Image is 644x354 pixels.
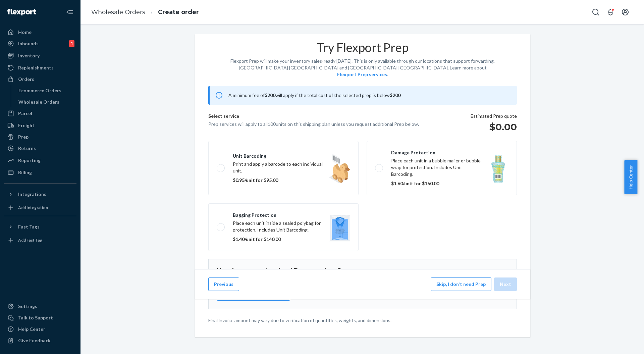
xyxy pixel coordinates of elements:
div: Prep [18,134,29,140]
button: Fast Tags [4,221,76,232]
p: Final invoice amount may vary due to verification of quantities, weights, and dimensions. [208,317,517,324]
div: Add Fast Tag [18,237,42,243]
a: Add Fast Tag [4,235,76,246]
div: Freight [18,122,35,129]
div: Ecommerce Orders [18,87,61,94]
img: Flexport logo [7,9,36,15]
div: Billing [18,169,32,176]
button: Flexport Prep services [337,71,387,78]
a: Ecommerce Orders [15,85,77,96]
div: 1 [69,40,74,47]
div: Integrations [18,191,46,198]
button: Next [494,277,517,291]
a: Parcel [4,108,76,119]
a: Replenishments [4,62,76,73]
h1: $0.00 [471,121,517,133]
div: Help Center [18,326,45,333]
a: Freight [4,120,76,131]
button: Open Search Box [589,5,602,19]
div: Returns [18,145,36,152]
div: Home [18,29,32,36]
h1: Try Flexport Prep [317,41,409,54]
div: Wholesale Orders [18,99,59,105]
a: Settings [4,301,76,312]
p: Estimated Prep quote [471,113,517,119]
div: Settings [18,303,37,310]
button: Integrations [4,189,76,200]
ol: breadcrumbs [86,2,204,22]
b: $200 [265,92,275,98]
div: Inbounds [18,40,39,47]
button: Skip, I don't need Prep [431,277,491,291]
a: Add Integration [4,202,76,213]
button: Previous [208,277,239,291]
button: Give Feedback [4,335,76,346]
b: $200 [390,92,400,98]
div: Reporting [18,157,41,164]
div: Parcel [18,110,32,117]
a: Inbounds1 [4,38,76,49]
div: Talk to Support [18,314,53,321]
button: Open notifications [604,5,617,19]
a: Wholesale Orders [91,8,145,16]
a: Help Center [4,324,76,335]
p: Select service [208,113,419,121]
h1: Need more customized Prep services? [217,267,508,274]
a: Inventory [4,50,76,61]
a: Prep [4,132,76,142]
a: Wholesale Orders [15,97,77,107]
a: Home [4,27,76,38]
button: Close Navigation [63,5,76,19]
div: Add Integration [18,205,48,210]
a: Billing [4,167,76,178]
div: Give Feedback [18,337,51,344]
p: Flexport Prep will make your inventory sales-ready [DATE]. This is only available through our loc... [230,58,495,78]
a: Talk to Support [4,312,76,323]
button: Open account menu [619,5,632,19]
button: Help Center [624,160,637,194]
a: Reporting [4,155,76,166]
div: Replenishments [18,64,54,71]
div: Orders [18,76,34,83]
a: Create order [158,8,199,16]
p: Prep services will apply to all 100 units on this shipping plan unless you request additional Pre... [208,121,419,128]
div: Inventory [18,52,40,59]
div: Fast Tags [18,223,40,230]
a: Returns [4,143,76,154]
span: A minimum fee of will apply if the total cost of the selected prep is below [228,92,400,98]
a: Orders [4,74,76,85]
